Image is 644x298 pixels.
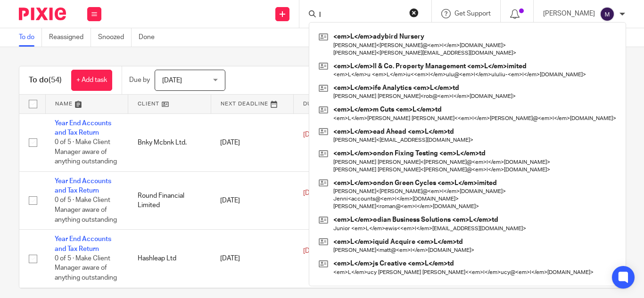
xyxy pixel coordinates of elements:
td: [DATE] [211,230,294,288]
img: Pixie [19,8,66,20]
span: [DATE] [303,248,323,254]
button: Clear [409,8,419,17]
img: svg%3E [600,7,615,22]
a: Year End Accounts and Tax Return [55,236,111,252]
a: Reassigned [49,28,91,47]
h1: To do [29,75,62,85]
input: Search [318,11,403,20]
span: (54) [49,76,62,84]
span: [DATE] [303,132,323,138]
span: [DATE] [162,77,182,84]
span: 0 of 5 · Make Client Manager aware of anything outstanding [55,139,117,165]
span: [DATE] [303,190,323,196]
a: To do [19,28,42,47]
a: Snoozed [98,28,132,47]
td: [DATE] [211,171,294,229]
td: Hashleap Ltd [128,230,211,288]
a: Done [139,28,162,47]
a: + Add task [71,70,112,91]
span: 0 of 5 · Make Client Manager aware of anything outstanding [55,255,117,281]
p: [PERSON_NAME] [543,9,595,18]
span: 0 of 5 · Make Client Manager aware of anything outstanding [55,197,117,223]
td: Round Financial Limited [128,171,211,229]
a: Year End Accounts and Tax Return [55,120,111,136]
span: Get Support [454,10,491,17]
td: Bnky Mcbnk Ltd. [128,113,211,171]
a: Year End Accounts and Tax Return [55,178,111,194]
p: Due by [129,75,150,85]
td: [DATE] [211,113,294,171]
